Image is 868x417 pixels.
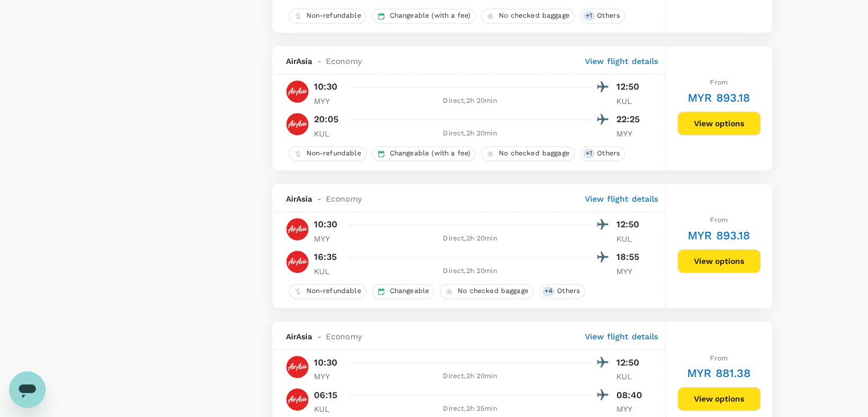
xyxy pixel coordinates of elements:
span: Economy [326,331,362,342]
p: MYY [616,403,645,415]
img: AK [286,250,309,273]
img: AK [286,388,309,411]
p: KUL [314,266,342,277]
span: No checked baggage [453,286,533,296]
div: Direct , 2h 20min [349,95,591,107]
span: Economy [326,55,362,67]
p: MYY [616,128,645,139]
p: 10:30 [314,80,338,94]
p: View flight details [585,55,659,67]
div: Changeable (with a fee) [372,9,475,23]
span: Non-refundable [302,11,366,21]
span: From [710,78,728,86]
p: KUL [616,95,645,107]
p: View flight details [585,193,659,205]
p: 16:35 [314,250,337,264]
span: - [313,331,326,342]
h6: MYR 893.18 [688,226,750,244]
p: MYY [314,233,342,244]
h6: MYR 893.18 [688,89,750,107]
span: + 1 [583,11,595,21]
div: Direct , 2h 20min [349,128,591,139]
div: +1Others [580,9,625,23]
div: +4Others [539,284,585,299]
div: +1Others [580,146,625,161]
p: 20:05 [314,113,339,126]
span: - [313,55,326,67]
span: Non-refundable [302,149,366,158]
span: Others [592,149,624,158]
span: Changeable (with a fee) [385,149,475,158]
button: View options [677,111,761,135]
span: AirAsia [286,193,313,205]
div: Direct , 2h 20min [349,371,591,382]
p: View flight details [585,331,659,342]
p: 10:30 [314,356,338,370]
span: Others [552,286,584,296]
img: AK [286,113,309,135]
div: No checked baggage [481,146,575,161]
span: From [710,354,728,362]
div: Direct , 2h 20min [349,266,591,277]
button: View options [677,387,761,411]
span: No checked baggage [494,11,574,21]
div: Non-refundable [289,9,366,23]
div: Changeable (with a fee) [372,146,475,161]
img: AK [286,80,309,103]
span: - [313,193,326,205]
span: Others [592,11,624,21]
span: Changeable (with a fee) [385,11,475,21]
p: KUL [616,371,645,382]
p: KUL [314,128,342,139]
div: Changeable [372,284,435,299]
p: KUL [314,403,342,415]
span: + 1 [583,149,595,158]
p: 12:50 [616,80,645,94]
span: AirAsia [286,55,313,67]
div: Non-refundable [289,146,366,161]
p: 10:30 [314,218,338,231]
span: + 4 [542,286,555,296]
p: 18:55 [616,250,645,264]
button: View options [677,249,761,273]
div: Non-refundable [289,284,366,299]
span: From [710,216,728,224]
img: AK [286,218,309,240]
div: Direct , 2h 25min [349,403,591,415]
div: No checked baggage [440,284,534,299]
div: Direct , 2h 20min [349,233,591,244]
p: MYY [314,371,342,382]
p: MYY [314,95,342,107]
iframe: Button to launch messaging window [9,371,46,408]
span: Economy [326,193,362,205]
p: 12:50 [616,218,645,231]
span: Changeable [385,286,434,296]
span: Non-refundable [302,286,366,296]
p: MYY [616,266,645,277]
span: No checked baggage [494,149,574,158]
span: AirAsia [286,331,313,342]
p: 22:25 [616,113,645,126]
p: 08:40 [616,388,645,402]
p: KUL [616,233,645,244]
p: 12:50 [616,356,645,370]
h6: MYR 881.38 [687,364,751,382]
img: AK [286,355,309,378]
p: 06:15 [314,388,338,402]
div: No checked baggage [481,9,575,23]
